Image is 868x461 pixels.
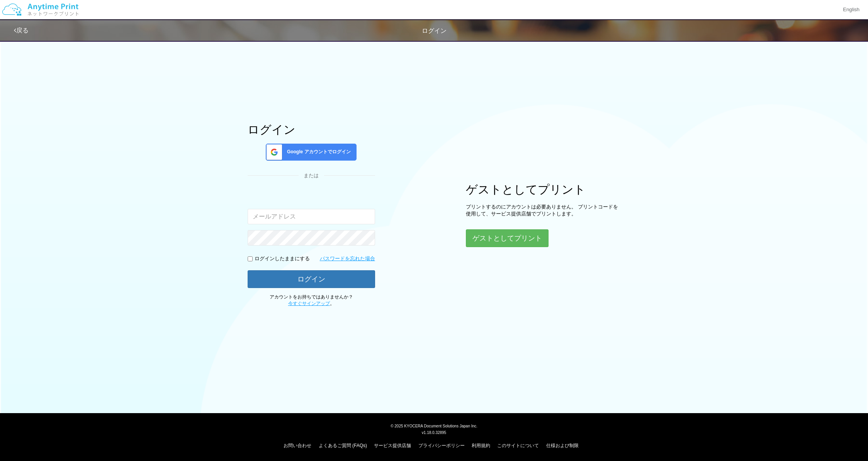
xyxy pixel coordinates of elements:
a: 戻る [14,27,29,34]
span: 。 [288,301,335,306]
h1: ログイン [248,123,375,136]
span: Google アカウントでログイン [284,149,351,155]
a: よくあるご質問 (FAQs) [319,443,367,448]
a: 仕様および制限 [546,443,579,448]
button: ゲストとしてプリント [466,229,549,247]
h1: ゲストとしてプリント [466,183,620,196]
p: ログインしたままにする [255,255,310,263]
p: プリントするのにアカウントは必要ありません。 プリントコードを使用して、サービス提供店舗でプリントします。 [466,203,620,218]
a: パスワードを忘れた場合 [320,255,375,263]
a: プライバシーポリシー [418,443,465,448]
a: お問い合わせ [284,443,311,448]
div: または [248,172,375,180]
span: ログイン [422,27,447,34]
p: アカウントをお持ちではありませんか？ [248,294,375,307]
span: © 2025 KYOCERA Document Solutions Japan Inc. [391,423,477,428]
input: メールアドレス [248,209,375,224]
a: 今すぐサインアップ [288,301,330,306]
a: このサイトについて [497,443,539,448]
a: 利用規約 [472,443,490,448]
span: v1.18.0.32895 [422,430,446,435]
a: サービス提供店舗 [374,443,411,448]
button: ログイン [248,270,375,288]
